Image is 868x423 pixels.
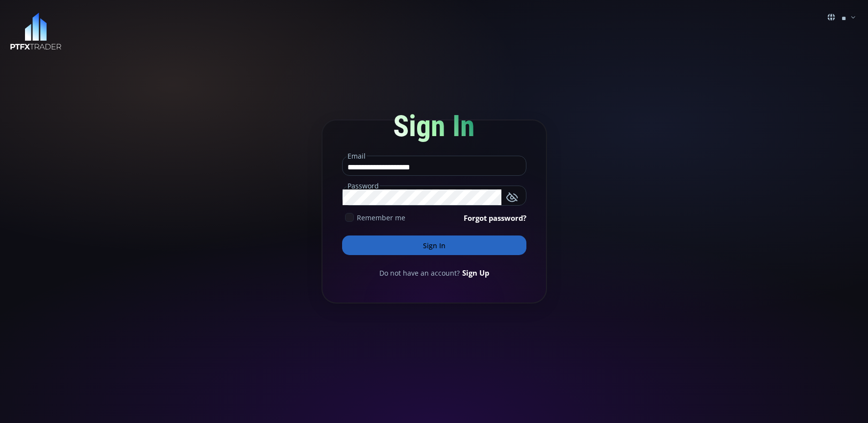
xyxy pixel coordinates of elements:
[357,212,405,223] span: Remember me
[342,267,526,278] div: Do not have an account?
[464,212,526,223] a: Forgot password?
[10,13,62,50] img: LOGO
[342,235,526,255] button: Sign In
[462,267,489,278] a: Sign Up
[393,109,475,143] span: Sign In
